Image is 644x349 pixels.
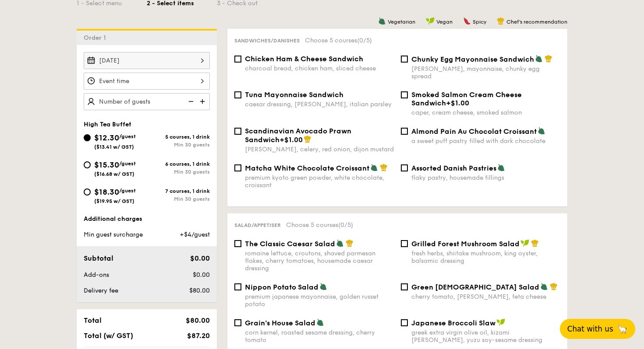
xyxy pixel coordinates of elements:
span: High Tea Buffet [84,121,131,128]
span: ($13.41 w/ GST) [94,144,134,150]
input: Grain's House Saladcorn kernel, roasted sesame dressing, cherry tomato [234,319,241,326]
img: icon-vegetarian.fe4039eb.svg [540,283,548,290]
span: Sandwiches/Danishes [234,38,300,44]
input: Japanese Broccoli Slawgreek extra virgin olive oil, kizami [PERSON_NAME], yuzu soy-sesame dressing [401,319,408,326]
div: [PERSON_NAME], celery, red onion, dijon mustard [245,146,394,153]
span: +$4/guest [180,231,210,238]
input: Event date [84,52,210,69]
div: Min 30 guests [147,169,210,175]
div: caper, cream cheese, smoked salmon [411,109,560,116]
span: Assorted Danish Pastries [411,164,496,172]
span: Min guest surcharge [84,231,143,238]
img: icon-chef-hat.a58ddaea.svg [531,239,539,247]
span: Grilled Forest Mushroom Salad [411,240,520,248]
div: a sweet puff pastry filled with dark chocolate [411,137,560,145]
span: $12.30 [94,133,119,143]
input: Number of guests [84,93,210,110]
input: The Classic Caesar Saladromaine lettuce, croutons, shaved parmesan flakes, cherry tomatoes, house... [234,240,241,247]
img: icon-vegetarian.fe4039eb.svg [316,318,324,326]
span: Chef's recommendation [506,19,567,25]
div: romaine lettuce, croutons, shaved parmesan flakes, cherry tomatoes, housemade caesar dressing [245,250,394,272]
div: 7 courses, 1 drink [147,188,210,194]
div: [PERSON_NAME], mayonnaise, chunky egg spread [411,65,560,80]
img: icon-chef-hat.a58ddaea.svg [380,164,388,171]
span: Delivery fee [84,287,118,294]
span: Tuna Mayonnaise Sandwich [245,91,343,99]
img: icon-chef-hat.a58ddaea.svg [545,55,552,63]
div: cherry tomato, [PERSON_NAME], feta cheese [411,293,560,300]
img: icon-chef-hat.a58ddaea.svg [497,17,505,25]
span: +$1.00 [446,99,469,107]
span: Matcha White Chocolate Croissant [245,164,369,172]
img: icon-vegetarian.fe4039eb.svg [336,239,344,247]
span: /guest [119,188,136,194]
span: Chicken Ham & Cheese Sandwich [245,55,363,63]
span: Grain's House Salad [245,319,315,327]
img: icon-chef-hat.a58ddaea.svg [304,135,311,143]
span: Subtotal [84,254,113,262]
span: Choose 5 courses [286,221,353,229]
img: icon-chef-hat.a58ddaea.svg [550,283,558,290]
div: premium japanese mayonnaise, golden russet potato [245,293,394,308]
input: Assorted Danish Pastriesflaky pastry, housemade fillings [401,164,408,171]
span: $18.30 [94,187,119,197]
input: Grilled Forest Mushroom Saladfresh herbs, shiitake mushroom, king oyster, balsamic dressing [401,240,408,247]
span: Vegetarian [388,19,415,25]
span: Choose 5 courses [305,37,372,44]
span: $80.00 [186,316,210,325]
span: Scandinavian Avocado Prawn Sandwich [245,127,351,144]
span: +$1.00 [280,136,303,144]
span: Green [DEMOGRAPHIC_DATA] Salad [411,283,539,291]
input: Almond Pain Au Chocolat Croissanta sweet puff pastry filled with dark chocolate [401,128,408,135]
img: icon-spicy.37a8142b.svg [463,17,471,25]
input: Nippon Potato Saladpremium japanese mayonnaise, golden russet potato [234,283,241,290]
input: Matcha White Chocolate Croissantpremium kyoto green powder, white chocolate, croissant [234,164,241,171]
span: Total [84,316,102,325]
div: 5 courses, 1 drink [147,134,210,140]
span: (0/5) [338,221,353,229]
span: Total (w/ GST) [84,332,133,340]
input: $12.30/guest($13.41 w/ GST)5 courses, 1 drinkMin 30 guests [84,134,91,141]
span: ($19.95 w/ GST) [94,198,134,204]
span: $80.00 [189,287,210,294]
span: Order 1 [84,34,110,42]
span: 🦙 [617,324,628,334]
div: premium kyoto green powder, white chocolate, croissant [245,174,394,189]
span: $87.20 [187,332,210,340]
img: icon-vegan.f8ff3823.svg [426,17,435,25]
img: icon-vegetarian.fe4039eb.svg [497,164,505,171]
input: Scandinavian Avocado Prawn Sandwich+$1.00[PERSON_NAME], celery, red onion, dijon mustard [234,128,241,135]
div: greek extra virgin olive oil, kizami [PERSON_NAME], yuzu soy-sesame dressing [411,329,560,344]
span: $15.30 [94,160,119,170]
img: icon-vegan.f8ff3823.svg [496,318,505,326]
input: Tuna Mayonnaise Sandwichcaesar dressing, [PERSON_NAME], italian parsley [234,91,241,98]
img: icon-vegetarian.fe4039eb.svg [319,283,327,290]
div: Additional charges [84,215,210,223]
span: Spicy [473,19,486,25]
div: fresh herbs, shiitake mushroom, king oyster, balsamic dressing [411,250,560,265]
img: icon-reduce.1d2dbef1.svg [184,93,197,110]
img: icon-vegetarian.fe4039eb.svg [370,164,378,171]
span: Chat with us [567,325,613,333]
input: Chunky Egg Mayonnaise Sandwich[PERSON_NAME], mayonnaise, chunky egg spread [401,56,408,63]
span: Almond Pain Au Chocolat Croissant [411,127,537,136]
span: $0.00 [190,254,210,262]
div: Min 30 guests [147,142,210,148]
div: charcoal bread, chicken ham, sliced cheese [245,65,394,72]
input: Event time [84,73,210,90]
input: Green [DEMOGRAPHIC_DATA] Saladcherry tomato, [PERSON_NAME], feta cheese [401,283,408,290]
span: /guest [119,133,136,140]
span: $0.00 [193,271,210,279]
div: Min 30 guests [147,196,210,202]
span: Salad/Appetiser [234,222,281,228]
div: flaky pastry, housemade fillings [411,174,560,181]
div: caesar dressing, [PERSON_NAME], italian parsley [245,101,394,108]
img: icon-chef-hat.a58ddaea.svg [346,239,354,247]
img: icon-vegetarian.fe4039eb.svg [378,17,386,25]
span: /guest [119,161,136,167]
input: Smoked Salmon Cream Cheese Sandwich+$1.00caper, cream cheese, smoked salmon [401,91,408,98]
span: Vegan [436,19,453,25]
span: ($16.68 w/ GST) [94,171,134,177]
span: The Classic Caesar Salad [245,240,335,248]
div: corn kernel, roasted sesame dressing, cherry tomato [245,329,394,344]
